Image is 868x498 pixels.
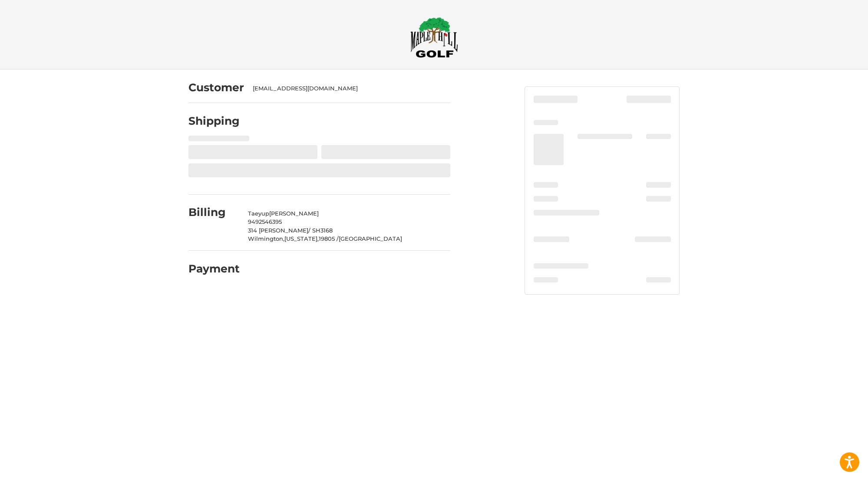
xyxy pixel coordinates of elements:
[410,17,458,58] img: Maple Hill Golf
[248,235,284,242] span: Wilmington,
[188,206,239,219] h2: Billing
[284,235,319,242] span: [US_STATE],
[188,262,240,276] h2: Payment
[248,218,282,225] span: 9492546395
[308,227,333,234] span: / SH3168
[188,114,240,128] h2: Shipping
[339,235,402,242] span: [GEOGRAPHIC_DATA]
[248,210,269,217] span: Taeyup
[188,81,244,94] h2: Customer
[796,475,868,498] iframe: Google 고객 리뷰
[248,227,308,234] span: 314 [PERSON_NAME]
[269,210,319,217] span: [PERSON_NAME]
[253,84,442,93] div: [EMAIL_ADDRESS][DOMAIN_NAME]
[319,235,339,242] span: 19805 /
